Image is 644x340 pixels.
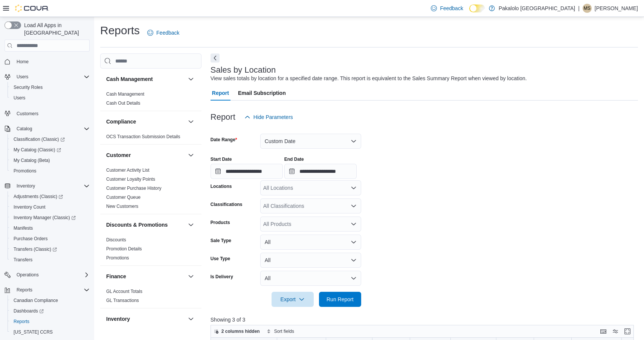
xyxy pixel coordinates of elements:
[106,246,142,252] a: Promotion Details
[211,327,263,336] button: 2 columns hidden
[11,213,90,222] span: Inventory Manager (Classic)
[11,145,64,154] a: My Catalog (Classic)
[17,272,39,278] span: Operations
[11,135,90,144] span: Classification (Classic)
[11,328,90,337] span: Washington CCRS
[14,181,90,191] span: Inventory
[284,156,304,162] label: End Date
[17,59,29,65] span: Home
[11,245,90,254] span: Transfers (Classic)
[211,156,232,162] label: Start Date
[106,118,185,125] button: Compliance
[499,4,575,13] p: Pakalolo [GEOGRAPHIC_DATA]
[276,292,309,307] span: Export
[14,157,50,163] span: My Catalog (Beta)
[14,168,37,174] span: Promotions
[21,21,90,37] span: Load All Apps in [GEOGRAPHIC_DATA]
[260,235,361,250] button: All
[106,75,185,83] button: Cash Management
[2,72,93,82] button: Users
[14,95,25,101] span: Users
[211,183,232,189] label: Locations
[14,136,65,142] span: Classification (Classic)
[106,195,140,200] a: Customer Queue
[17,287,32,293] span: Reports
[274,328,294,334] span: Sort fields
[106,186,162,191] a: Customer Purchase History
[211,256,230,262] label: Use Type
[211,75,527,82] div: View sales totals by location for a specified date range. This report is equivalent to the Sales ...
[14,257,32,263] span: Transfers
[11,135,68,144] a: Classification (Classic)
[186,75,195,84] button: Cash Management
[11,203,49,212] a: Inventory Count
[351,203,357,209] button: Open list of options
[14,204,46,210] span: Inventory Count
[11,192,90,201] span: Adjustments (Classic)
[186,314,195,323] button: Inventory
[8,212,93,223] a: Inventory Manager (Classic)
[100,23,140,38] h1: Reports
[106,221,168,229] h3: Discounts & Promotions
[14,124,35,133] button: Catalog
[100,166,201,214] div: Customer
[14,236,48,242] span: Purchase Orders
[211,274,233,280] label: Is Delivery
[11,156,90,165] span: My Catalog (Beta)
[106,298,139,303] a: GL Transactions
[2,270,93,280] button: Operations
[14,225,33,231] span: Manifests
[8,155,93,166] button: My Catalog (Beta)
[14,319,29,325] span: Reports
[14,308,44,314] span: Dashboards
[11,255,90,264] span: Transfers
[100,132,201,144] div: Compliance
[11,224,90,233] span: Manifests
[106,273,126,280] h3: Finance
[8,244,93,255] a: Transfers (Classic)
[211,316,638,323] p: Showing 3 of 3
[238,85,286,101] span: Email Subscription
[8,327,93,337] button: [US_STATE] CCRS
[14,285,90,294] span: Reports
[106,315,185,323] button: Inventory
[106,91,144,97] a: Cash Management
[11,203,90,212] span: Inventory Count
[14,215,76,221] span: Inventory Manager (Classic)
[156,29,179,37] span: Feedback
[11,296,90,305] span: Canadian Compliance
[583,4,592,13] div: Michael Saikaley
[11,317,90,326] span: Reports
[11,93,90,102] span: Users
[211,113,235,122] h3: Report
[14,270,90,279] span: Operations
[2,181,93,191] button: Inventory
[351,185,357,191] button: Open list of options
[440,5,463,12] span: Feedback
[11,166,90,175] span: Promotions
[17,74,28,80] span: Users
[11,145,90,154] span: My Catalog (Classic)
[186,117,195,126] button: Compliance
[14,194,63,200] span: Adjustments (Classic)
[623,327,632,336] button: Enter fullscreen
[14,285,35,294] button: Reports
[8,255,93,265] button: Transfers
[11,245,60,254] a: Transfers (Classic)
[186,272,195,281] button: Finance
[212,85,229,101] span: Report
[272,292,314,307] button: Export
[186,220,195,229] button: Discounts & Promotions
[319,292,361,307] button: Run Report
[11,93,28,102] a: Users
[284,164,357,179] input: Press the down key to open a popover containing a calendar.
[221,328,260,334] span: 2 columns hidden
[8,82,93,93] button: Security Roles
[260,271,361,286] button: All
[14,109,41,118] a: Customers
[14,297,58,303] span: Canadian Compliance
[106,151,185,159] button: Customer
[11,306,47,316] a: Dashboards
[211,238,231,244] label: Sale Type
